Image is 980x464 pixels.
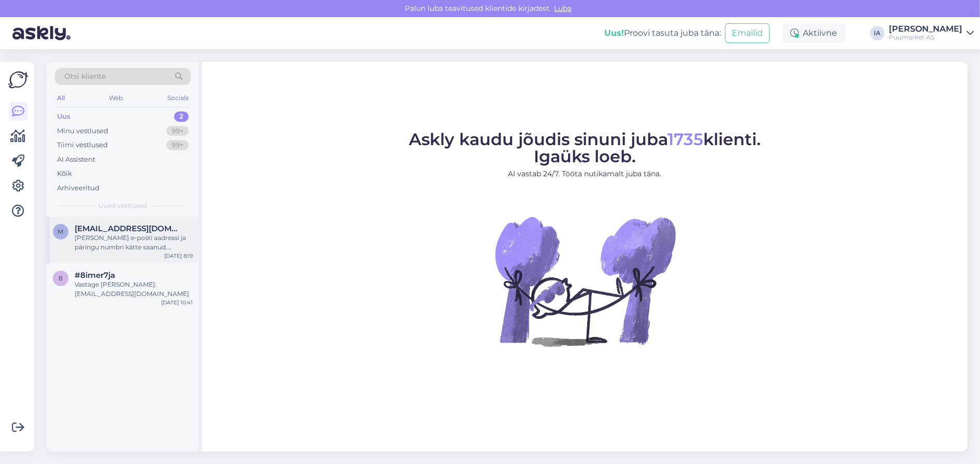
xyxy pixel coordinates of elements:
[57,183,100,193] div: Arhiveeritud
[57,168,72,179] div: Kõik
[667,129,703,149] span: 1735
[889,25,962,33] div: [PERSON_NAME]
[75,233,193,252] div: [PERSON_NAME] e-posti aadressi ja päringu numbri kätte saanud. Edastan selle info kliendihalduril...
[57,126,108,136] div: Minu vestlused
[604,28,624,38] b: Uus!
[782,24,845,43] div: Aktiivne
[165,91,191,105] div: Socials
[166,126,189,136] div: 99+
[59,274,63,282] span: 8
[8,70,28,90] img: Askly Logo
[889,33,962,41] div: Puumarket AS
[57,154,95,165] div: AI Assistent
[58,228,64,235] span: m
[889,25,974,41] a: [PERSON_NAME]Puumarket AS
[99,201,147,210] span: Uued vestlused
[492,188,678,374] img: No Chat active
[57,140,108,150] div: Tiimi vestlused
[75,280,193,299] div: Vastage [PERSON_NAME]: [EMAIL_ADDRESS][DOMAIN_NAME]
[409,129,761,166] span: Askly kaudu jõudis sinuni juba klienti. Igaüks loeb.
[725,23,770,43] button: Emailid
[75,271,115,280] span: #8imer7ja
[55,91,67,105] div: All
[161,299,193,306] div: [DATE] 10:41
[75,224,182,233] span: mati.tiiter77@gmail.com
[174,111,189,122] div: 2
[604,27,721,39] div: Proovi tasuta juba täna:
[870,26,885,40] div: IA
[166,140,189,150] div: 99+
[57,111,70,122] div: Uus
[107,91,125,105] div: Web
[551,4,575,13] span: Luba
[409,168,761,179] p: AI vastab 24/7. Tööta nutikamalt juba täna.
[164,252,193,260] div: [DATE] 8:19
[64,71,106,82] span: Otsi kliente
